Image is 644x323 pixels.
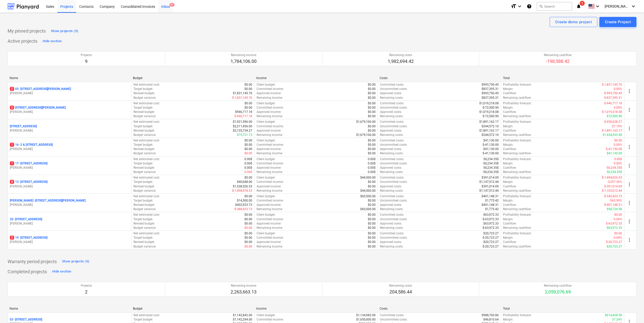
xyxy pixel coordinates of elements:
button: Create demo project [550,17,597,27]
p: $0.00 [368,184,376,189]
span: search [539,4,543,8]
span: more_vert [626,126,632,132]
p: [PERSON_NAME] [10,110,129,114]
p: 50,234.35$ [483,166,499,170]
div: 116 -2 & [STREET_ADDRESS][PERSON_NAME] [10,143,129,151]
p: Approved income : [257,184,281,189]
p: 0.00$ [368,166,376,170]
p: Client budget : [257,157,275,161]
span: 1 [10,143,14,147]
p: $1,538,526.53 [233,184,252,189]
p: Committed costs : [380,157,404,161]
p: 0.00$ [244,166,252,170]
p: $1,019,218.08 [479,110,499,114]
p: $391,014.09 [482,184,499,189]
p: Remaining cashflow : [503,170,531,174]
span: 1 [10,161,14,165]
p: $41,130.00 [483,138,499,143]
p: $1,679,106.00 [356,133,376,137]
p: Approved costs : [380,91,402,95]
p: Target budget : [133,87,153,91]
p: -565.99% [609,198,622,203]
p: Approved costs : [380,166,402,170]
p: Client budget : [257,120,275,124]
p: 0.00$ [244,170,252,174]
p: [PERSON_NAME] [10,147,129,151]
p: Profitability forecast : [503,138,531,143]
p: $-1,019,218.08 [602,110,622,114]
p: Remaining costs : [380,189,403,193]
p: $0.00 [244,138,252,143]
p: -50,234.35$ [606,166,622,170]
p: $1,147,512.44 [479,180,499,184]
p: $0.00 [368,83,376,87]
p: Approved income : [257,110,281,114]
p: $-1,891,162.17 [602,129,622,133]
button: Search [537,2,572,11]
p: 0.00$ [368,157,376,161]
p: $-946,717.18 [234,114,252,118]
p: $1,891,162.17 [479,120,499,124]
p: Revised budget : [133,110,155,114]
p: Uncommitted costs : [380,198,407,203]
p: $1,891,162.17 [479,129,499,133]
p: Target budget : [133,143,153,147]
p: $1,147,512.44 [479,189,499,193]
div: 813 -[STREET_ADDRESS][PERSON_NAME] [10,180,129,188]
p: [STREET_ADDRESS][PERSON_NAME] [10,106,66,110]
i: keyboard_arrow_down [517,3,523,9]
div: Costs [380,76,499,80]
p: Remaining costs : [380,133,403,137]
p: 0.00$ [614,157,622,161]
p: Target budget : [133,161,153,166]
p: $391,014.09 [482,176,499,180]
p: $0.00 [368,124,376,129]
p: Net estimated cost : [133,83,160,87]
p: $837,395.31 [482,87,499,91]
button: Create Project [599,17,636,27]
p: $40,048.00 [237,180,252,184]
p: $0.00 [368,143,376,147]
p: 0.00$ [244,157,252,161]
p: Net estimated cost : [133,138,160,143]
p: 1,784,106.00 [231,58,257,64]
p: Target budget : [133,198,153,203]
p: $-993,750.45 [604,91,622,95]
span: [PERSON_NAME] [605,4,630,8]
p: $14,500.00 [237,198,252,203]
p: $-837,395.31 [604,96,622,100]
p: Profitability forecast : [503,157,531,161]
p: Profitability forecast : [503,176,531,180]
p: $0.00 [244,83,252,87]
p: Cashflow : [503,91,517,95]
p: Profitability forecast : [503,120,531,124]
p: 0.00% [614,106,622,110]
p: Uncommitted costs : [380,143,407,147]
p: Cashflow : [503,147,517,151]
p: 17 - [STREET_ADDRESS] [10,161,47,166]
p: $0.00 [368,138,376,143]
p: $946,717.18 [235,110,252,114]
p: Approved costs : [380,184,402,189]
div: Show projects (0) [51,28,78,34]
p: $41,130.00 [483,147,499,151]
p: Committed income : [257,161,284,166]
p: Remaining income : [257,170,283,174]
p: Uncommitted costs : [380,161,407,166]
p: -50,234.35$ [483,170,499,174]
p: Budget variance : [133,170,156,174]
p: 0.00% [614,87,622,91]
p: $0.00 [368,129,376,133]
span: 2 [10,106,14,110]
span: more_vert [626,181,632,187]
p: Committed costs : [380,120,404,124]
p: $-1,498,478.53 [232,189,252,193]
p: $1,921,596.00 [233,120,252,124]
p: $401,148.31 [482,194,499,198]
p: $244,572.10 [482,124,499,129]
iframe: Chat Widget [619,299,644,323]
p: Profitability forecast : [503,101,531,106]
p: [PERSON_NAME] [10,203,129,207]
p: Remaining cashflow : [503,96,531,100]
p: $0.00 [368,147,376,151]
